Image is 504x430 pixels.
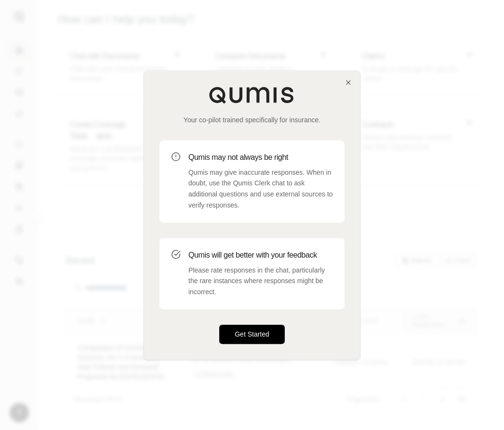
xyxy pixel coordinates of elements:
[188,152,333,163] h3: Qumis may not always be right
[188,249,333,261] h3: Qumis will get better with your feedback
[209,86,295,104] img: Qumis Logo
[219,325,285,344] button: Get Started
[188,265,333,298] p: Please rate responses in the chat, particularly the rare instances where responses might be incor...
[188,167,333,211] p: Qumis may give inaccurate responses. When in doubt, use the Qumis Clerk chat to ask additional qu...
[159,115,345,125] p: Your co-pilot trained specifically for insurance.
